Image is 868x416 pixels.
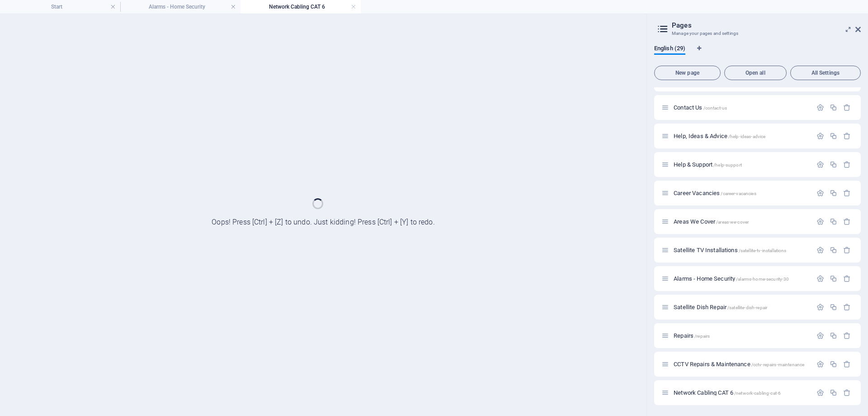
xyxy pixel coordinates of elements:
span: /alarms-home-security-30 [736,277,789,282]
div: Duplicate [830,360,837,368]
div: Settings [816,161,824,168]
div: Help & Support/help-support [671,162,812,167]
div: Duplicate [830,104,837,111]
div: Domain: [DOMAIN_NAME] [24,24,99,31]
div: Alarms - Home Security/alarms-home-security-30 [671,276,812,282]
div: v 4.0.25 [25,14,44,22]
img: website_grey.svg [14,24,22,31]
span: /help-ideas-advice [728,134,766,139]
button: All Settings [790,66,861,80]
div: Satellite TV Installations/satellite-tv-installations [671,247,812,253]
div: Remove [843,161,851,168]
div: Duplicate [830,218,837,225]
span: /network-cabling-cat-6 [734,391,781,396]
div: Remove [843,218,851,225]
div: Settings [816,246,824,254]
span: Click to open page [674,133,765,139]
img: tab_keywords_by_traffic_grey.svg [90,53,97,60]
div: Contact Us/contact-us [671,105,812,110]
img: tab_domain_overview_orange.svg [24,53,32,60]
span: Click to open page [674,304,767,311]
span: Click to open page [674,190,756,196]
h4: Alarms - Home Security [120,2,241,12]
div: Career Vacancies/career-vacancies [671,190,812,196]
span: /contact-us [703,105,727,110]
div: Settings [816,389,824,397]
span: English (29) [654,43,685,56]
div: Settings [816,360,824,368]
div: Duplicate [830,303,837,311]
div: Remove [843,303,851,311]
div: Settings [816,218,824,225]
span: /help-support [713,163,742,167]
div: Settings [816,104,824,111]
div: Duplicate [830,189,837,197]
span: Click to open page [674,389,781,396]
div: Duplicate [830,389,837,397]
span: /areas-we-cover [716,220,749,225]
h3: Manage your pages and settings [672,29,843,38]
div: CCTV Repairs & Maintenance/cctv-repairs-maintenance [671,361,812,367]
button: Open all [724,66,787,80]
div: Remove [843,246,851,254]
h2: Pages [672,21,861,29]
div: Duplicate [830,132,837,140]
span: /satellite-tv-installations [739,248,787,253]
div: Settings [816,332,824,339]
span: Click to open page [674,275,789,282]
div: Settings [816,189,824,197]
span: Open all [728,70,783,76]
div: Remove [843,332,851,339]
span: Areas We Cover [674,218,749,225]
div: Duplicate [830,246,837,254]
span: /career-vacancies [721,191,756,196]
span: All Settings [794,70,857,76]
div: Domain Overview [34,53,81,59]
div: Settings [816,132,824,140]
span: Click to open page [674,104,727,111]
div: Satellite Dish Repair/satellite-dish-repair [671,304,812,310]
div: Settings [816,303,824,311]
div: Duplicate [830,275,837,282]
span: Repairs [674,332,710,339]
img: logo_orange.svg [14,14,22,22]
div: Settings [816,275,824,282]
span: New page [658,70,717,76]
div: Remove [843,189,851,197]
span: Click to open page [674,161,742,168]
div: Remove [843,132,851,140]
h4: Network Cabling CAT 6 [241,2,361,12]
span: /cctv-repairs-maintenance [751,362,804,367]
div: Areas We Cover/areas-we-cover [671,219,812,225]
div: Repairs/repairs [671,333,812,339]
div: Duplicate [830,161,837,168]
div: Network Cabling CAT 6/network-cabling-cat-6 [671,390,812,396]
span: Satellite TV Installations [674,247,786,253]
span: /repairs [694,334,710,339]
div: Help, Ideas & Advice/help-ideas-advice [671,133,812,139]
div: Duplicate [830,332,837,339]
span: CCTV Repairs & Maintenance [674,361,804,368]
div: Remove [843,389,851,397]
div: Language Tabs [654,45,861,62]
div: Keywords by Traffic [100,53,152,59]
div: Remove [843,360,851,368]
span: /satellite-dish-repair [727,305,767,310]
div: Remove [843,104,851,111]
button: New page [654,66,721,80]
div: Remove [843,275,851,282]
